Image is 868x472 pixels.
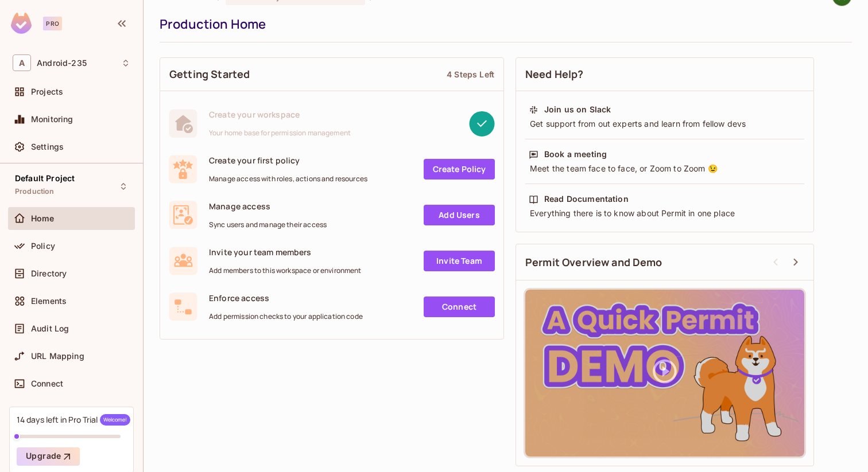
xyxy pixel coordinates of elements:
[209,201,327,212] span: Manage access
[209,266,362,275] span: Add members to this workspace or environment
[424,205,495,225] a: Add Users
[31,142,64,151] span: Settings
[209,220,327,229] span: Sync users and manage their access
[209,247,362,258] span: Invite your team members
[529,163,801,174] div: Meet the team face to face, or Zoom to Zoom 😉
[31,241,55,251] span: Policy
[15,174,75,183] span: Default Project
[447,69,494,80] div: 4 Steps Left
[209,109,351,120] span: Create your workspace
[31,214,55,223] span: Home
[529,118,801,130] div: Get support from out experts and learn from fellow devs
[11,13,32,34] img: SReyMgAAAABJRU5ErkJggg==
[209,292,363,303] span: Enforce access
[43,17,62,30] div: Pro
[544,193,629,205] div: Read Documentation
[160,15,846,33] div: Production Home
[17,447,80,466] button: Upgrade
[17,414,130,426] div: 14 days left in Pro Trial
[31,269,67,278] span: Directory
[100,414,130,426] span: Welcome!
[544,149,607,160] div: Book a meeting
[15,187,55,196] span: Production
[31,324,69,333] span: Audit Log
[31,297,67,306] span: Elements
[13,54,31,71] span: A
[31,115,73,124] span: Monitoring
[209,128,351,138] span: Your home base for permission management
[525,255,662,270] span: Permit Overview and Demo
[209,312,363,321] span: Add permission checks to your application code
[169,67,250,81] span: Getting Started
[525,67,584,81] span: Need Help?
[209,155,367,166] span: Create your first policy
[424,251,495,271] a: Invite Team
[31,87,63,96] span: Projects
[529,208,801,219] div: Everything there is to know about Permit in one place
[544,104,611,115] div: Join us on Slack
[424,159,495,180] a: Create Policy
[31,379,63,388] span: Connect
[31,352,84,361] span: URL Mapping
[209,174,367,184] span: Manage access with roles, actions and resources
[424,297,495,317] a: Connect
[37,58,87,68] span: Workspace: Android-235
